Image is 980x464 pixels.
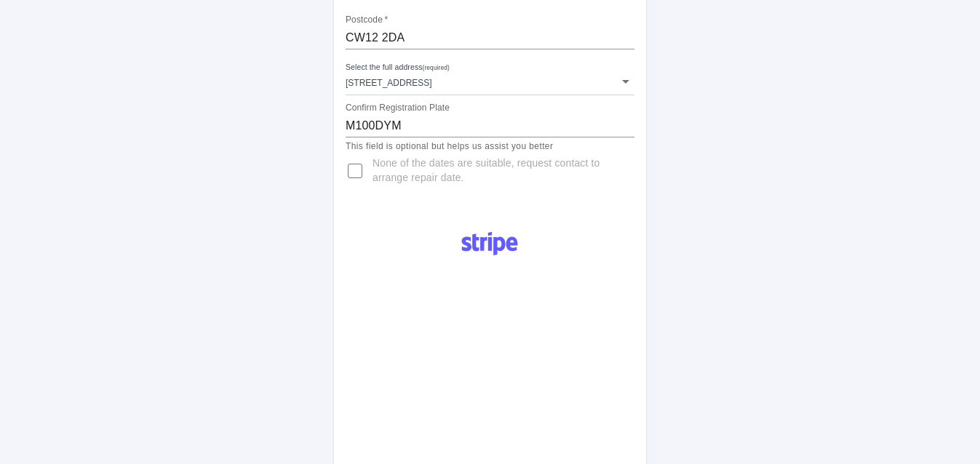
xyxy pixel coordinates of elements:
div: [STREET_ADDRESS] [346,68,634,95]
span: None of the dates are suitable, request contact to arrange repair date. [373,156,623,185]
img: Logo [453,226,526,261]
label: Postcode [346,14,388,26]
small: (required) [423,65,450,71]
label: Select the full address [346,62,450,73]
p: This field is optional but helps us assist you better [346,140,634,154]
label: Confirm Registration Plate [346,101,450,113]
